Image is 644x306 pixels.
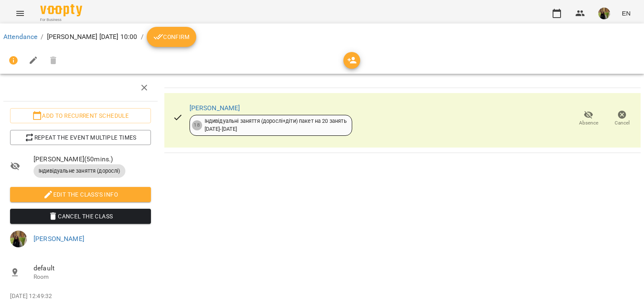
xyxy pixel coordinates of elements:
button: Absence [572,107,605,130]
p: Room [34,273,151,281]
span: Repeat the event multiple times [17,132,144,143]
span: Absence [579,119,598,127]
button: Add to recurrent schedule [10,108,151,123]
button: Cancel the class [10,209,151,224]
span: Add to recurrent schedule [17,111,144,121]
span: Cancel [615,119,630,127]
button: Confirm [147,27,196,47]
p: [DATE] 12:49:32 [10,292,151,301]
img: 11bdc30bc38fc15eaf43a2d8c1dccd93.jpg [598,8,610,19]
nav: breadcrumb [3,27,641,47]
button: Cancel [605,107,639,130]
span: EN [622,9,631,18]
span: default [34,263,151,273]
a: Attendance [3,33,37,41]
a: [PERSON_NAME] [34,235,84,243]
img: Voopty Logo [40,4,82,16]
button: Edit the class's Info [10,187,151,202]
span: [PERSON_NAME] ( 50 mins. ) [34,154,151,164]
li: / [41,32,43,42]
img: 11bdc30bc38fc15eaf43a2d8c1dccd93.jpg [10,231,27,247]
span: Edit the class's Info [17,189,144,200]
div: Індивідуальні заняття (дорослі+діти) пакет на 20 занять [DATE] - [DATE] [205,117,347,133]
span: Індивідуальне заняття (дорослі) [34,167,125,175]
button: EN [618,5,634,21]
button: Menu [10,3,30,23]
li: / [141,32,143,42]
button: Repeat the event multiple times [10,130,151,145]
span: Cancel the class [17,211,144,221]
p: [PERSON_NAME] [DATE] 10:00 [47,32,138,42]
span: Confirm [153,32,190,42]
a: [PERSON_NAME] [190,104,240,112]
span: For Business [40,17,82,23]
div: 18 [192,120,202,130]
